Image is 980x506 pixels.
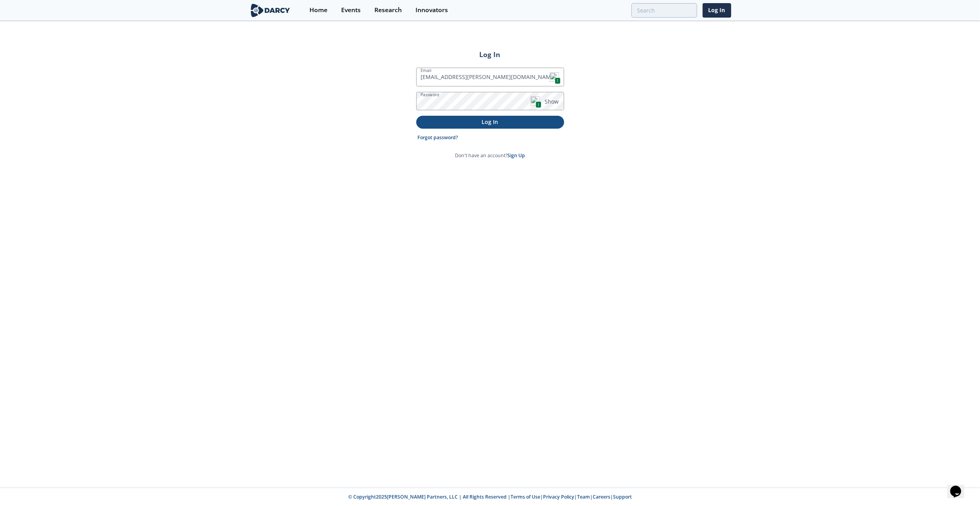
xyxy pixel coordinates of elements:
[577,493,590,500] a: Team
[947,475,972,498] iframe: chat widget
[555,77,561,84] span: 1
[374,7,402,13] div: Research
[593,493,610,500] a: Careers
[415,7,448,13] div: Innovators
[422,118,559,126] p: Log In
[543,493,574,500] a: Privacy Policy
[631,3,697,18] input: Advanced Search
[550,72,559,82] img: npw-badge-icon.svg
[341,7,361,13] div: Events
[421,92,439,98] label: Password
[703,3,731,18] a: Log In
[530,96,540,106] img: npw-badge-icon.svg
[416,116,564,129] button: Log In
[613,493,632,500] a: Support
[416,49,564,59] h2: Log In
[249,4,292,17] img: logo-wide.svg
[421,67,432,74] label: Email
[201,493,780,501] p: © Copyright 2025 [PERSON_NAME] Partners, LLC | All Rights Reserved | | | | |
[511,493,540,500] a: Terms of Use
[545,97,559,106] span: Show
[417,134,458,141] a: Forgot password?
[507,152,525,159] a: Sign Up
[536,101,541,108] span: 1
[455,152,525,159] p: Don't have an account?
[309,7,327,13] div: Home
